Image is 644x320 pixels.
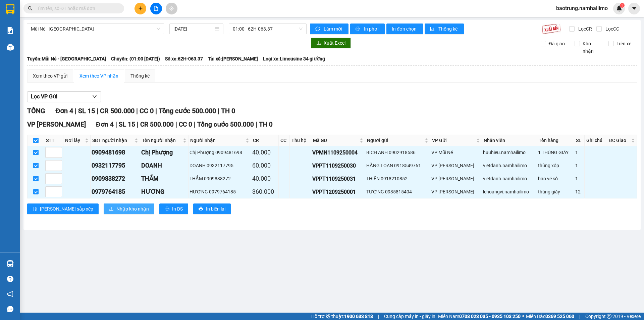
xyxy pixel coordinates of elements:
[628,3,640,14] button: caret-down
[603,25,620,33] span: Lọc CC
[430,159,482,172] td: VP Phan Thiết
[169,6,174,11] span: aim
[538,162,573,169] div: thùng xốp
[190,175,250,182] div: THẮM 0909838272
[483,162,536,169] div: vietdanh.namhailimo
[482,135,537,146] th: Nhân viên
[313,137,359,144] span: Mã GD
[607,314,611,319] span: copyright
[6,4,14,14] img: logo-vxr
[432,137,475,144] span: VP Gửi
[350,24,385,34] button: printerIn phơi
[27,121,86,128] span: VP [PERSON_NAME]
[141,161,187,170] div: DOANH
[27,56,106,61] b: Tuyến: Mũi Né - [GEOGRAPHIC_DATA]
[315,27,321,32] span: sync
[91,185,140,198] td: 0979764185
[311,159,366,172] td: VPPT1109250030
[542,24,561,34] img: 9k=
[522,315,524,318] span: ⚪️
[7,276,13,282] span: question-circle
[92,174,139,183] div: 0909838272
[312,188,364,196] div: VPPT1209250001
[199,207,203,212] span: printer
[545,314,574,319] strong: 0369 525 060
[190,162,250,169] div: DOANH 0932117795
[311,172,366,185] td: VPPT1109250031
[154,6,158,11] span: file-add
[546,40,568,47] span: Đã giao
[100,107,135,115] span: CR 500.000
[190,188,250,195] div: HƯƠNG 0979764185
[140,185,189,198] td: HƯƠNG
[91,146,140,159] td: 0909481698
[621,3,623,8] span: 1
[366,188,429,195] div: TƯỜNG 0935815404
[438,313,521,320] span: Miền Nam
[324,39,345,47] span: Xuất Excel
[483,188,536,195] div: lehoangvi.namhailimo
[65,137,84,144] span: Nơi lấy
[206,205,225,213] span: In biên lai
[7,27,14,34] img: solution-icon
[221,107,235,115] span: TH 0
[311,185,366,198] td: VPPT1209250001
[384,313,436,320] span: Cung cấp máy in - giấy in:
[197,121,254,128] span: Tổng cước 500.000
[367,137,423,144] span: Người gửi
[159,203,188,214] button: printerIn DS
[609,137,630,144] span: ĐC Giao
[91,159,140,172] td: 0932117795
[537,135,575,146] th: Tên hàng
[33,72,67,80] div: Xem theo VP gửi
[430,146,482,159] td: VP Mũi Né
[538,175,573,182] div: bao vé số
[138,6,143,11] span: plus
[366,175,429,182] div: THIÊN 0918210852
[538,188,573,195] div: thùng giấy
[431,188,481,195] div: VP [PERSON_NAME]
[190,149,250,156] div: Chị Phượng 0909481698
[104,203,154,214] button: downloadNhập kho nhận
[218,107,219,115] span: |
[252,174,277,183] div: 40.000
[140,121,174,128] span: CR 500.000
[40,205,93,213] span: [PERSON_NAME] sắp xếp
[526,313,574,320] span: Miền Bắc
[140,172,189,185] td: THẮM
[141,187,187,196] div: HƯƠNG
[366,162,429,169] div: HẰNG LOAN 0918549761
[92,161,139,170] div: 0932117795
[324,25,343,33] span: Làm mới
[92,94,97,99] span: down
[580,40,603,55] span: Kho nhận
[538,149,573,156] div: 1 THÙNG GIẤY
[251,135,279,146] th: CR
[574,135,585,146] th: SL
[425,24,464,34] button: bar-chartThống kê
[431,149,481,156] div: VP Mũi Né
[364,25,379,33] span: In phơi
[141,148,187,157] div: Chị Phượng
[91,172,140,185] td: 0909838272
[616,5,622,11] img: icon-new-feature
[7,260,14,267] img: warehouse-icon
[92,148,139,157] div: 0909481698
[155,107,157,115] span: |
[312,162,364,170] div: VPPT1109250030
[575,162,583,169] div: 1
[96,121,114,128] span: Đơn 4
[119,121,135,128] span: SL 15
[165,207,169,212] span: printer
[252,148,277,157] div: 40.000
[172,205,183,213] span: In DS
[7,44,14,51] img: warehouse-icon
[159,107,216,115] span: Tổng cước 500.000
[431,162,481,169] div: VP [PERSON_NAME]
[575,149,583,156] div: 1
[575,188,583,195] div: 12
[193,203,231,214] button: printerIn biên lai
[150,3,162,14] button: file-add
[142,137,182,144] span: Tên người nhận
[92,137,133,144] span: SĐT người nhận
